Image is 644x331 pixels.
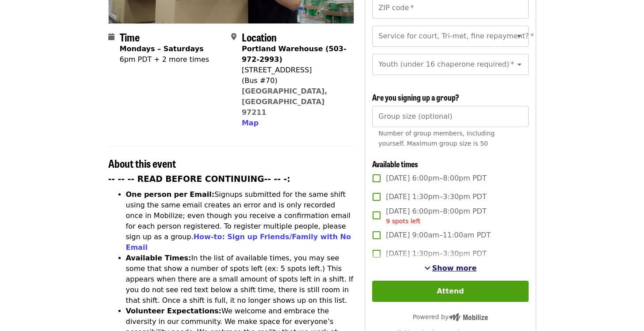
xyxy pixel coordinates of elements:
span: [DATE] 9:00am–11:00am PDT [386,230,491,241]
button: Map [242,118,259,128]
strong: Portland Warehouse (503-972-2993) [242,45,347,64]
li: In the list of available times, you may see some that show a number of spots left (ex: 5 spots le... [126,253,354,306]
i: calendar icon [108,33,114,41]
strong: -- -- -- READ BEFORE CONTINUING-- -- -: [108,174,290,184]
span: [DATE] 1:30pm–3:30pm PDT [386,192,486,202]
button: Open [513,58,526,71]
li: Signups submitted for the same shift using the same email creates an error and is only recorded o... [126,189,354,253]
span: Time [120,29,140,45]
span: Show more [432,264,477,272]
input: [object Object] [372,106,528,127]
span: Number of group members, including yourself. Maximum group size is 50 [378,130,495,147]
i: map-marker-alt icon [231,33,236,41]
strong: Available Times: [126,254,191,262]
a: [GEOGRAPHIC_DATA], [GEOGRAPHIC_DATA] 97211 [242,87,328,117]
span: Powered by [413,313,488,320]
div: [STREET_ADDRESS] [242,65,347,75]
a: How-to: Sign up Friends/Family with No Email [126,233,351,252]
span: [DATE] 1:30pm–3:30pm PDT [386,248,486,259]
span: 9 spots left [386,218,420,225]
div: 6pm PDT + 2 more times [120,54,210,65]
span: Are you signing up a group? [372,91,459,103]
strong: One person per Email: [126,190,215,199]
span: Map [242,119,259,127]
button: See more timeslots [424,263,477,274]
img: Powered by Mobilize [449,313,488,321]
div: (Bus #70) [242,75,347,86]
button: Open [513,30,526,42]
span: About this event [108,155,176,171]
span: Location [242,29,277,45]
span: [DATE] 6:00pm–8:00pm PDT [386,173,486,184]
span: Available times [372,158,418,169]
button: Attend [372,281,528,302]
span: [DATE] 6:00pm–8:00pm PDT [386,206,486,226]
strong: Volunteer Expectations: [126,307,222,315]
strong: Mondays – Saturdays [120,45,204,53]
